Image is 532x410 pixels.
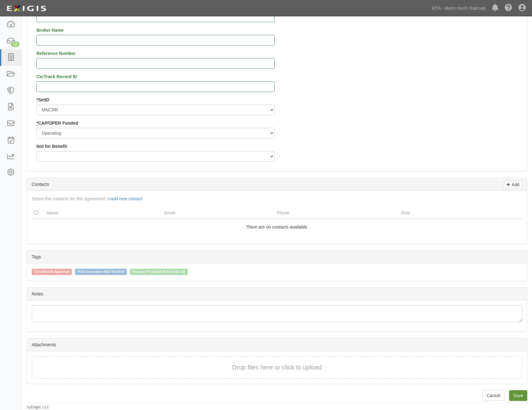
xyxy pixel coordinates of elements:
[36,97,38,102] abbr: required
[27,178,527,191] div: Contacts
[510,181,519,188] p: Add
[509,390,527,401] a: Save
[504,181,522,188] a: Add
[36,97,49,103] label: SetID
[75,269,127,275] span: Prior Insurance Not Tracked
[110,196,142,201] a: add new contact
[27,405,50,410] small: by
[505,4,512,12] i: Help Center - Complianz
[130,269,188,275] span: Request PeopleSoft Contract ID
[11,41,19,47] div: 12
[399,207,497,219] th: Role
[162,207,274,219] th: Email
[27,251,527,263] div: Tags
[36,143,67,149] label: Not for Benefit
[27,196,527,202] div: Select the contacts for this agreement or
[36,120,78,126] label: CAP/OPER Funded
[232,363,322,372] button: Drop files here or click to upload
[429,2,489,14] a: MTA - Metro-North Railroad
[36,73,77,80] label: CerTrack Record ID
[44,207,162,219] th: Name
[27,338,527,351] div: Attachments
[36,50,76,57] label: Reference Number
[32,269,72,275] span: Conditional Approval
[36,121,38,126] abbr: required
[274,207,398,219] th: Phone
[31,405,50,409] a: Exigis, LLC
[482,390,504,401] a: Cancel
[246,224,308,229] i: There are no contacts available.
[27,288,527,300] div: Notes
[5,3,48,14] img: logo-5460c22ac91f19d4615b14bd174203de0afe785f0fc80cf4dbbc73dc1793850b.png
[36,27,64,33] label: Broker Name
